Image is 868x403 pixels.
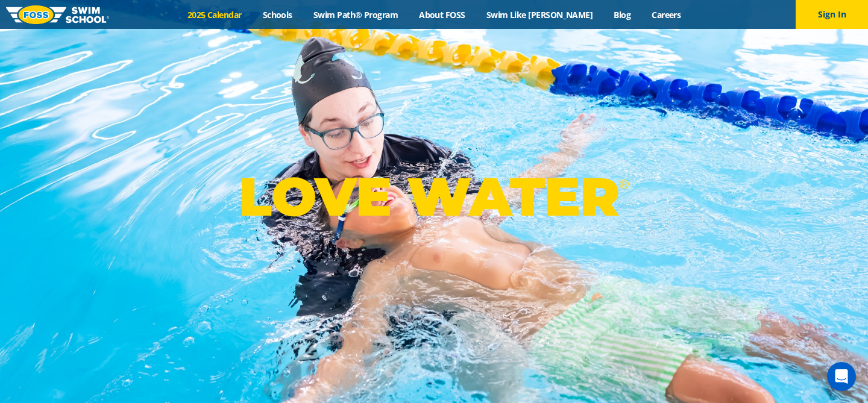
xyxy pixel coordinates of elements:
[827,362,856,391] div: Open Intercom Messenger
[6,5,109,24] img: FOSS Swim School Logo
[252,9,303,20] a: Schools
[603,9,641,20] a: Blog
[409,9,476,20] a: About FOSS
[303,9,408,20] a: Swim Path® Program
[641,9,691,20] a: Careers
[239,164,629,229] p: LOVE WATER
[476,9,603,20] a: Swim Like [PERSON_NAME]
[619,177,629,192] sup: ®
[177,9,252,20] a: 2025 Calendar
